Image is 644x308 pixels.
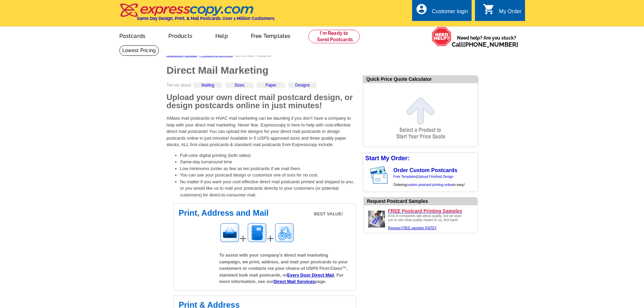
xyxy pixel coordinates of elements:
img: Printing image for postcards [219,222,240,243]
a: Upload Finished Design [418,175,453,179]
a: Designs [295,83,310,88]
a: FREE Postcard Printing Samples [388,208,475,214]
div: Customer login [432,8,468,18]
a: shopping_cart My Order [483,7,522,16]
a: Direct Mail Services [273,279,315,284]
span: Call [452,41,518,48]
span: | Ordering is easy! [393,175,465,187]
a: Every Door Direct Mail [287,273,334,278]
span: Need help? Are you stuck? [452,34,522,48]
h2: Print, Address and Mail [179,209,351,217]
a: Free Templates [393,175,417,179]
li: Full-color digital printing (both sides) [180,152,356,159]
div: Request Postcard Samples [367,198,477,205]
h2: Upload your own direct mail postcard design, or design postcards online in just minutes! [167,93,356,110]
a: account_circle Customer login [415,7,468,16]
p: AMass mail postcards or HVAC mail marketing can be daunting if you don’t have a company to help w... [167,115,356,148]
div: A lot of companies talk about quality, but we want you to see what quality means to us, first hand. [388,214,466,230]
i: account_circle [415,3,428,15]
h1: Direct Mail Marketing [167,65,356,75]
span: BEST VALUE! [314,211,343,217]
div: My Order [499,8,522,18]
li: No matter if you want your cost-effective direct mail postcards printed and shipped to you, or yo... [180,179,356,198]
a: Help [205,27,239,43]
a: custom postcard printing online [406,183,453,187]
i: shopping_cart [483,3,495,15]
a: Sizes [234,83,244,88]
li: Same-day turnaround time [180,159,356,165]
a: Products [158,27,203,43]
img: Mailing image for postcards [274,222,294,243]
img: background image for postcard [363,164,368,186]
li: You can use your postcard design or customize one of ours for no cost. [180,172,356,179]
img: Addressing image for postcards [247,222,267,243]
div: + + [219,222,351,248]
a: Paper [265,83,276,88]
div: Tell me about: [167,82,356,93]
img: post card showing stamp and address area [368,164,392,186]
a: Order Custom Postcards [393,167,457,173]
span: To assist with your company’s direct mail marketing campaign, we print, address, and mail your po... [219,253,348,284]
li: Low minimums (order as few as ten postcards if we mail them [180,165,356,172]
h4: Same Day Design, Print, & Mail Postcards. Over 1 Million Customers. [137,16,275,21]
a: Mailing [201,83,214,88]
img: help [432,27,452,46]
a: Postcards [109,27,157,43]
div: Quick Price Quote Calculator [363,76,478,83]
div: Start My Order: [363,153,478,164]
a: Same Day Design, Print, & Mail Postcards. Over 1 Million Customers. [119,8,275,21]
img: Upload a design ready to be printed [366,209,387,229]
a: Request FREE samples [DATE]! [388,226,437,230]
a: [PHONE_NUMBER] [463,41,518,48]
a: Free Templates [240,27,302,43]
